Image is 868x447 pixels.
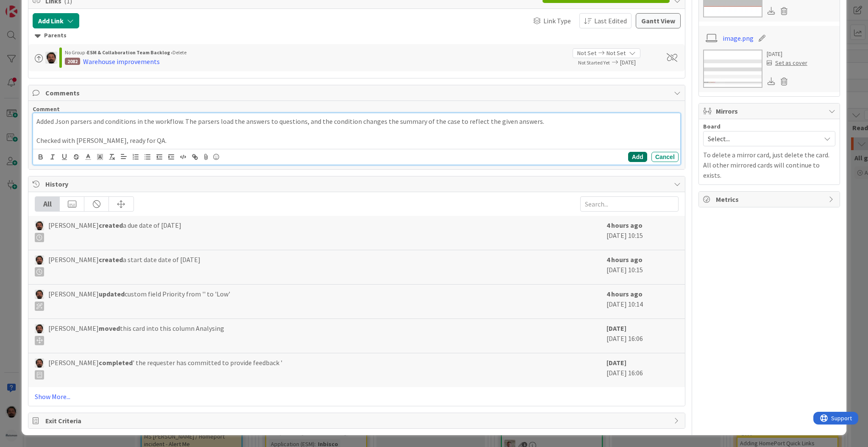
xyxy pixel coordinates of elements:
span: Last Edited [594,16,627,26]
img: AC [45,52,57,64]
span: No Group › [65,49,87,56]
div: [DATE] 10:15 [606,220,679,246]
b: created [99,221,123,229]
img: AC [35,358,44,368]
span: [DATE] [620,58,657,67]
span: Board [703,123,721,129]
img: AC [35,255,44,265]
button: Last Edited [579,13,632,28]
div: Download [767,76,776,87]
button: Cancel [651,152,679,162]
b: [DATE] [606,324,626,332]
div: Set as cover [767,59,807,67]
span: Link Type [543,16,571,26]
span: [PERSON_NAME] ' the requester has committed to provide feedback ' [48,358,282,380]
b: 4 hours ago [606,290,643,298]
b: [DATE] [606,358,626,367]
b: created [99,255,123,264]
div: Parents [35,31,679,40]
div: [DATE] 16:06 [606,323,679,349]
span: Support [18,1,39,11]
div: Download [767,6,776,17]
img: AC [35,324,44,333]
div: [DATE] 10:15 [606,254,679,280]
span: Not Set [606,49,626,58]
span: [PERSON_NAME] this card into this column Analysing [48,323,224,345]
span: Metrics [716,194,824,204]
button: Gantt View [636,13,681,28]
span: Exit Criteria [45,416,670,426]
span: Comments [45,88,670,98]
b: ESM & Collaboration Team Backlog › [87,49,172,56]
span: [PERSON_NAME] a start date date of [DATE] [48,254,200,277]
div: 2082 [65,58,80,65]
span: Delete [172,49,186,56]
div: [DATE] 10:14 [606,289,679,314]
span: [PERSON_NAME] a due date of [DATE] [48,220,181,242]
b: 4 hours ago [606,221,643,229]
b: 4 hours ago [606,255,643,264]
div: Warehouse improvements [83,56,160,67]
span: Select... [708,133,816,145]
b: completed [99,358,133,367]
b: moved [99,324,120,332]
div: [DATE] 16:06 [606,358,679,383]
span: Comment [33,105,60,113]
b: updated [99,290,125,298]
div: [DATE] [767,50,807,59]
div: All [35,197,60,211]
span: Not Set [577,49,596,58]
img: AC [35,290,44,299]
p: To delete a mirror card, just delete the card. All other mirrored cards will continue to exists. [703,150,835,180]
img: AC [35,221,44,230]
button: Add Link [33,13,79,28]
span: History [45,179,670,189]
button: Add [628,152,647,162]
input: Search... [580,196,679,212]
span: Not Started Yet [578,59,610,66]
a: Show More... [35,391,679,402]
p: Added Json parsers and conditions in the workflow. The parsers load the answers to questions, and... [36,117,677,126]
span: Mirrors [716,106,824,116]
a: image.png [723,33,754,43]
p: Checked with [PERSON_NAME], ready for QA. [36,136,677,145]
span: [PERSON_NAME] custom field Priority from '' to 'Low' [48,289,230,311]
